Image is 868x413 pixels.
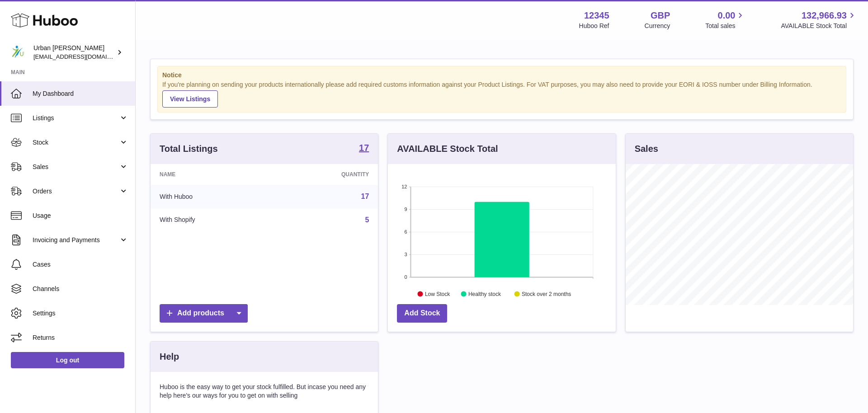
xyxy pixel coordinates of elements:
strong: GBP [651,9,670,22]
span: Stock [33,138,119,147]
span: Listings [33,114,119,122]
span: [EMAIL_ADDRESS][DOMAIN_NAME] [33,53,133,60]
span: Orders [33,187,119,196]
td: With Huboo [151,185,273,208]
strong: 17 [359,143,369,152]
td: With Shopify [151,208,273,232]
h3: Total Listings [160,143,218,155]
text: 0 [405,274,407,280]
span: Sales [33,163,119,171]
div: If you're planning on sending your products internationally please add required customs informati... [162,80,841,108]
a: Add products [160,304,248,323]
text: 9 [405,206,407,212]
strong: Notice [162,71,841,80]
span: 132,966.93 [802,9,847,22]
a: 17 [359,143,369,154]
a: 5 [365,216,369,224]
a: 132,966.93 AVAILABLE Stock Total [781,9,857,30]
a: Add Stock [397,304,447,323]
span: Usage [33,211,128,220]
div: Urban [PERSON_NAME] [33,44,115,61]
p: Huboo is the easy way to get your stock fulfilled. But incase you need any help here's our ways f... [160,383,369,400]
a: View Listings [162,90,218,108]
th: Quantity [273,164,378,185]
a: 17 [361,192,369,200]
img: orders@urbanpoling.com [11,46,24,59]
span: My Dashboard [33,89,128,98]
h3: Help [160,351,179,363]
h3: Sales [635,143,658,155]
text: 6 [405,229,407,235]
div: Currency [645,22,670,30]
text: Stock over 2 months [522,291,571,297]
span: Channels [33,285,128,293]
span: Cases [33,260,128,269]
text: 12 [402,184,407,189]
a: 0.00 Total sales [705,9,745,30]
span: Settings [33,309,128,318]
span: 0.00 [718,9,736,22]
div: Huboo Ref [579,22,609,30]
text: Healthy stock [468,291,501,297]
text: 3 [405,252,407,257]
span: Invoicing and Payments [33,236,119,244]
th: Name [151,164,273,185]
span: Total sales [705,22,745,30]
strong: 12345 [584,9,609,22]
a: Log out [11,352,124,368]
h3: AVAILABLE Stock Total [397,143,498,155]
text: Low Stock [425,291,450,297]
span: AVAILABLE Stock Total [781,22,857,30]
span: Returns [33,333,128,342]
